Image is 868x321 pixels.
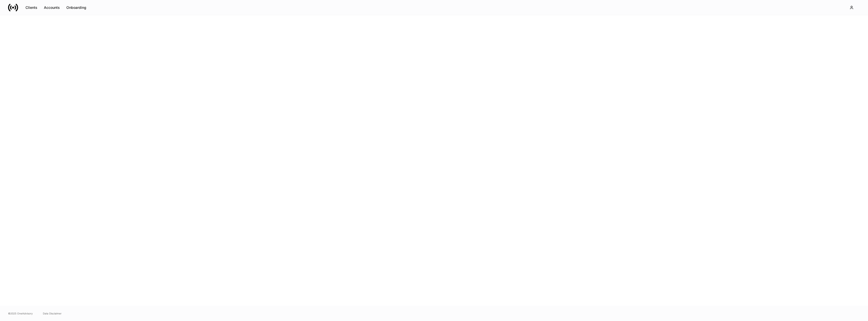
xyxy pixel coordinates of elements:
button: Clients [22,4,41,12]
button: Onboarding [63,4,90,12]
div: Clients [25,5,37,10]
div: Accounts [44,5,60,10]
a: Data Disclaimer [43,311,62,315]
div: Onboarding [66,5,86,10]
span: © 2025 OneAdvisory [8,311,33,315]
button: Accounts [41,4,63,12]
